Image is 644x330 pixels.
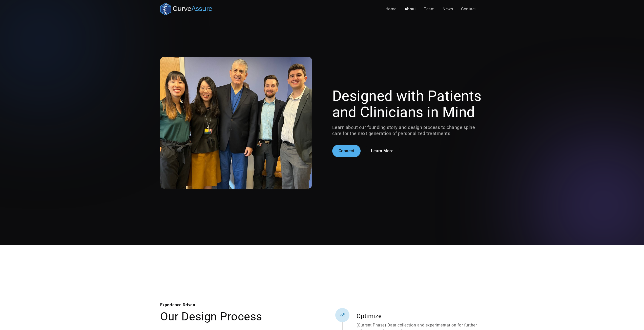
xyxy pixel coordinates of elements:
[332,124,484,137] p: Learn about our founding story and design process to change spine care for the next generation of...
[457,4,480,14] a: Contact
[160,3,212,15] a: home
[332,88,484,120] h1: Designed with Patients and Clinicians in Mind
[420,4,439,14] a: Team
[332,145,361,157] a: Connect
[357,312,484,320] h6: Optimize
[160,302,312,308] div: Experience Driven
[439,4,457,14] a: News
[401,4,420,14] a: About
[365,145,400,157] a: Learn More
[160,310,312,323] h2: Our Design Process
[381,4,401,14] a: Home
